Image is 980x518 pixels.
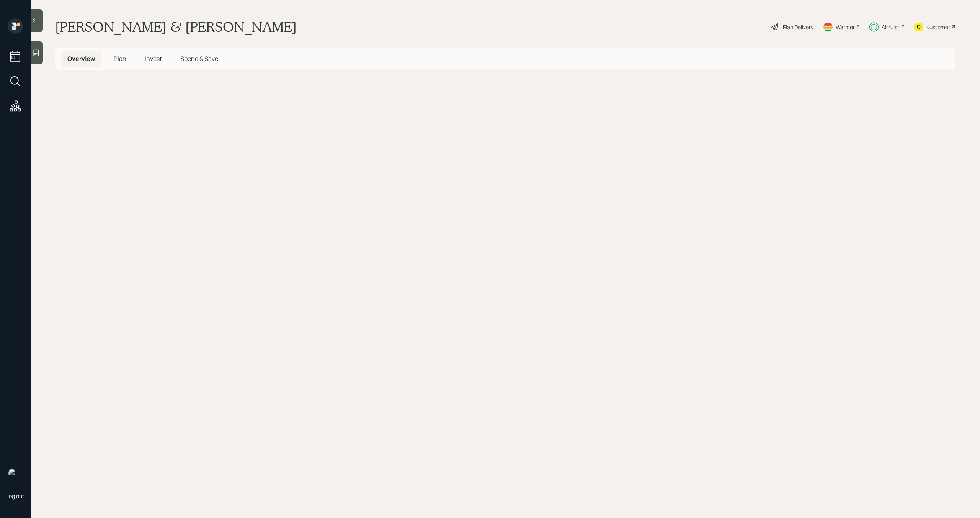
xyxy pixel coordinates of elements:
div: Altruist [882,23,900,31]
span: Plan [114,54,126,63]
span: Invest [145,54,162,63]
div: Warmer [836,23,855,31]
img: michael-russo-headshot.png [8,468,23,483]
div: Log out [6,492,24,500]
h1: [PERSON_NAME] & [PERSON_NAME] [55,18,297,35]
div: Plan Delivery [783,23,813,31]
span: Overview [67,54,95,63]
div: Kustomer [926,23,950,31]
span: Spend & Save [180,54,218,63]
